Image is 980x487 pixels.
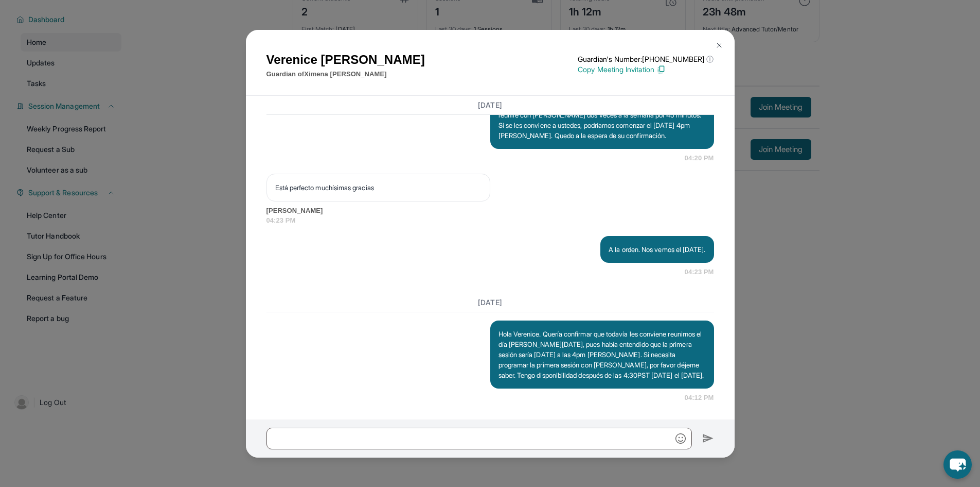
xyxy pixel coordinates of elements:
[685,393,714,403] span: 04:12 PM
[498,89,706,141] p: Hola Verenice. Mucho gusto - mi nombre es [PERSON_NAME] ([PERSON_NAME]) - la tutora asignada por ...
[498,329,706,380] p: Hola Verenice. Quería confirmar que todavía les conviene reunirnos el día [PERSON_NAME][DATE], pu...
[578,64,714,75] p: Copy Meeting Invitation
[266,100,714,110] h3: [DATE]
[266,297,714,308] h3: [DATE]
[266,215,714,226] span: 04:23 PM
[943,450,972,479] button: chat-button
[275,182,482,193] p: Está perfecto muchísimas gracias
[609,244,705,255] p: A la orden. Nos vemos el [DATE].
[656,65,666,74] img: Copy Icon
[266,51,425,69] h1: Verenice [PERSON_NAME]
[706,54,714,64] span: ⓘ
[675,433,686,444] img: Emoji
[702,432,714,445] img: Send icon
[715,41,723,49] img: Close Icon
[578,54,714,64] p: Guardian's Number: [PHONE_NUMBER]
[266,69,425,79] p: Guardian of Ximena [PERSON_NAME]
[266,206,714,216] span: [PERSON_NAME]
[685,153,714,163] span: 04:20 PM
[685,267,714,277] span: 04:23 PM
